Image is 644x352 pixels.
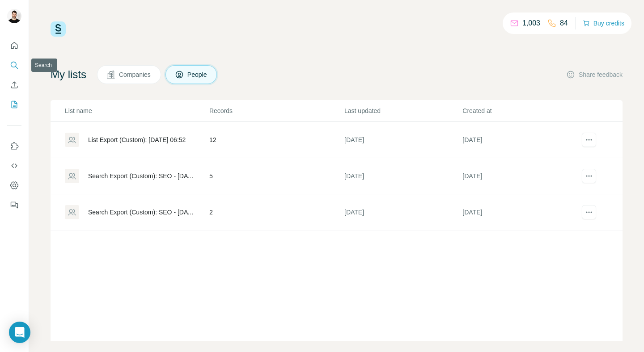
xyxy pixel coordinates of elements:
td: [DATE] [462,158,580,194]
p: 84 [560,18,568,29]
td: 5 [209,158,344,194]
button: Dashboard [7,177,21,193]
td: [DATE] [462,194,580,230]
button: actions [582,169,596,183]
button: Enrich CSV [7,77,21,93]
div: Search Export (Custom): SEO - [DATE] 11:34 [88,172,194,180]
div: Search Export (Custom): SEO - [DATE] 11:29 [88,208,194,217]
button: actions [582,133,596,147]
td: 12 [209,122,344,158]
button: Use Surfe API [7,158,21,174]
p: Created at [462,106,580,115]
td: [DATE] [344,194,462,230]
div: List Export (Custom): [DATE] 06:52 [88,135,186,144]
td: [DATE] [462,122,580,158]
button: Quick start [7,38,21,54]
button: Share feedback [566,70,623,79]
button: Search [7,57,21,73]
span: People [187,70,208,79]
img: Avatar [7,9,21,23]
button: Use Surfe on LinkedIn [7,138,21,154]
p: 1,003 [522,18,540,29]
span: Companies [119,70,152,79]
button: Feedback [7,197,21,213]
button: My lists [7,96,21,113]
button: Buy credits [583,17,624,29]
div: Open Intercom Messenger [9,322,30,343]
p: Records [209,106,343,115]
p: List name [65,106,208,115]
td: [DATE] [344,158,462,194]
p: Last updated [344,106,462,115]
h4: My lists [51,67,86,82]
td: [DATE] [344,122,462,158]
td: 2 [209,194,344,230]
button: actions [582,205,596,219]
img: Surfe Logo [51,21,66,37]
